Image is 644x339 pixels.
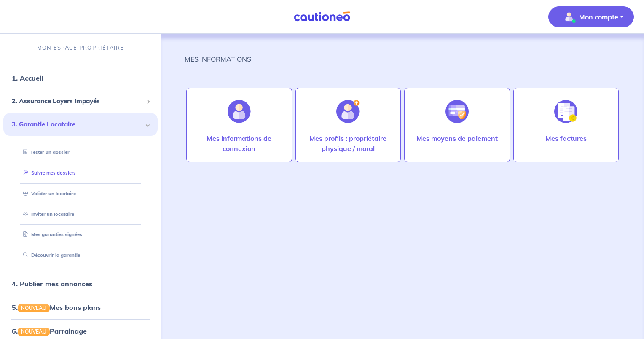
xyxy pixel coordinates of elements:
div: Valider un locataire [13,187,148,201]
div: Mes garanties signées [13,228,148,242]
img: illu_credit_card_no_anim.svg [445,100,469,123]
div: 4. Publier mes annonces [3,275,158,292]
div: Inviter un locataire [13,207,148,221]
a: Découvrir la garantie [20,252,80,258]
div: Découvrir la garantie [13,248,148,262]
a: Tester un dossier [20,149,70,155]
div: 3. Garantie Locataire [3,113,158,136]
img: Cautioneo [290,11,354,22]
img: illu_account_valid_menu.svg [562,10,576,24]
a: 1. Accueil [12,74,43,82]
a: 5.NOUVEAUMes bons plans [12,303,101,312]
p: MES INFORMATIONS [185,54,251,64]
img: illu_account_add.svg [336,100,360,123]
span: 2. Assurance Loyers Impayés [12,97,143,106]
p: Mes informations de connexion [195,133,283,153]
p: Mes moyens de paiement [416,133,498,143]
a: Valider un locataire [20,191,76,196]
p: Mon compte [579,12,618,22]
img: illu_invoice.svg [554,100,577,123]
a: 6.NOUVEAUParrainage [12,327,87,335]
div: 2. Assurance Loyers Impayés [3,93,158,110]
p: Mes factures [545,133,587,143]
a: Inviter un locataire [20,211,74,217]
img: illu_account.svg [228,100,251,123]
a: Mes garanties signées [20,231,82,237]
div: Suivre mes dossiers [13,166,148,180]
div: Tester un dossier [13,145,148,159]
a: 4. Publier mes annonces [12,280,92,288]
p: MON ESPACE PROPRIÉTAIRE [37,44,124,52]
button: illu_account_valid_menu.svgMon compte [548,6,634,27]
p: Mes profils : propriétaire physique / moral [304,133,392,153]
div: 1. Accueil [3,70,158,86]
span: 3. Garantie Locataire [12,120,143,129]
div: 5.NOUVEAUMes bons plans [3,299,158,316]
a: Suivre mes dossiers [20,170,76,176]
